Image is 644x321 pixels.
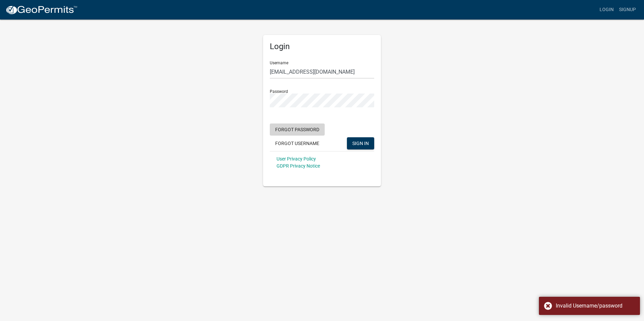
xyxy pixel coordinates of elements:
[270,123,325,136] button: Forgot Password
[270,42,374,51] h5: Login
[616,3,639,16] a: Signup
[270,137,325,149] button: Forgot Username
[556,302,635,310] div: Invalid Username/password
[277,156,316,162] a: User Privacy Policy
[347,137,374,149] button: SIGN IN
[352,140,369,146] span: SIGN IN
[597,3,616,16] a: Login
[277,163,320,169] a: GDPR Privacy Notice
